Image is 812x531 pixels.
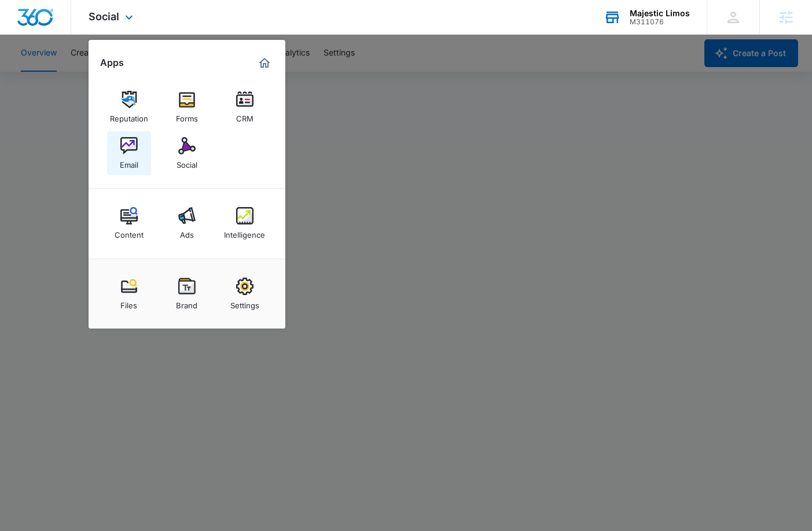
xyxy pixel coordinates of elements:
[165,131,209,175] a: Social
[236,108,253,123] div: CRM
[110,108,148,123] div: Reputation
[89,10,119,23] span: Social
[223,201,267,245] a: Intelligence
[177,154,197,169] div: Social
[223,272,267,316] a: Settings
[176,108,198,123] div: Forms
[630,18,690,26] div: account id
[165,201,209,245] a: Ads
[107,201,151,245] a: Content
[100,57,124,68] h2: Apps
[120,295,137,310] div: Files
[180,224,194,239] div: Ads
[255,54,274,72] a: Marketing 360® Dashboard
[176,295,197,310] div: Brand
[224,224,265,239] div: Intelligence
[165,272,209,316] a: Brand
[630,9,690,18] div: account name
[107,85,151,129] a: Reputation
[107,131,151,175] a: Email
[230,295,259,310] div: Settings
[107,272,151,316] a: Files
[165,85,209,129] a: Forms
[120,154,138,169] div: Email
[115,224,144,239] div: Content
[223,85,267,129] a: CRM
